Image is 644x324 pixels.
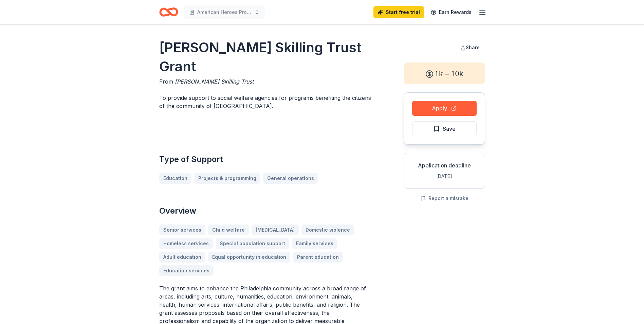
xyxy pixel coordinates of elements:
[263,173,318,184] a: General operations
[409,161,479,169] div: Application deadline
[412,101,477,116] button: Apply
[159,77,371,86] div: From
[420,194,468,202] button: Report a mistake
[159,4,178,20] a: Home
[427,6,476,18] a: Earn Rewards
[404,62,485,84] div: 1k – 10k
[443,124,456,133] span: Save
[373,6,424,18] a: Start free trial
[455,41,485,54] button: Share
[159,94,371,110] p: To provide support to social welfare agencies for programs benefiting the citizens of the communi...
[184,5,265,19] button: American Heroes Project
[194,173,260,184] a: Projects & programming
[197,8,252,16] span: American Heroes Project
[159,205,371,216] h2: Overview
[466,44,480,50] span: Share
[159,38,371,76] h1: [PERSON_NAME] Skilling Trust Grant
[159,154,371,165] h2: Type of Support
[159,173,191,184] a: Education
[175,78,254,85] span: [PERSON_NAME] Skilling Trust
[412,121,477,136] button: Save
[409,172,479,180] div: [DATE]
